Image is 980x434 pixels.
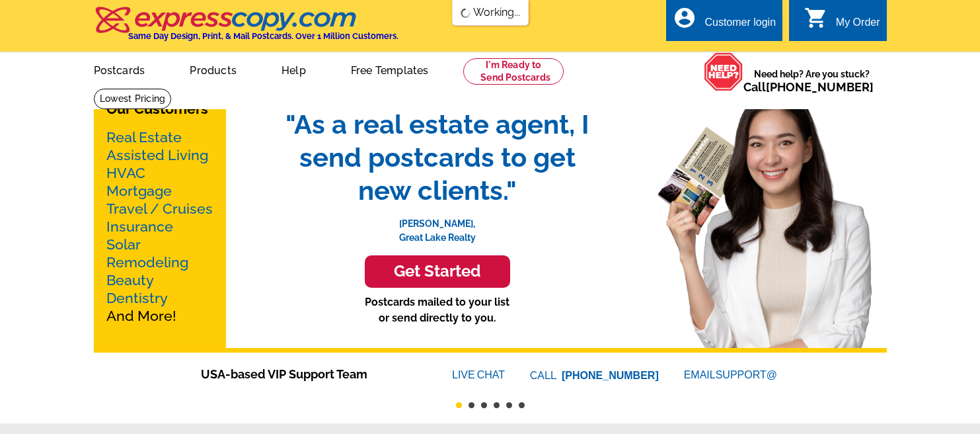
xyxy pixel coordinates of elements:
p: Postcards mailed to your list or send directly to you. [272,294,603,326]
a: shopping_cart My Order [804,15,880,31]
i: shopping_cart [804,6,828,30]
a: Solar [106,236,141,253]
h4: Same Day Design, Print, & Mail Postcards. Over 1 Million Customers. [128,31,398,41]
a: Postcards [73,54,167,85]
font: LIVE [452,367,477,383]
a: Get Started [272,255,603,288]
button: 4 of 6 [494,402,500,408]
a: Real Estate [106,129,182,146]
span: USA-based VIP Support Team [201,365,412,383]
button: 1 of 6 [456,402,462,408]
span: "As a real estate agent, I send postcards to get new clients." [272,108,603,207]
p: And More! [106,128,213,325]
a: Same Day Design, Print, & Mail Postcards. Over 1 Million Customers. [94,16,398,41]
button: 5 of 6 [506,402,512,408]
button: 6 of 6 [519,402,525,408]
a: Free Templates [330,54,450,85]
img: loading... [460,8,471,19]
h3: Get Started [381,262,494,281]
a: HVAC [106,165,145,181]
a: Travel / Cruises [106,200,213,217]
a: [PHONE_NUMBER] [562,370,659,381]
span: Call [743,80,874,94]
a: Mortgage [106,183,172,199]
a: Remodeling [106,254,188,271]
font: CALL [530,368,558,384]
a: account_circle Customer login [673,15,776,31]
a: LIVECHAT [452,369,505,380]
a: Beauty [106,272,154,288]
img: help [704,52,743,91]
p: [PERSON_NAME], Great Lake Realty [272,207,603,245]
button: 3 of 6 [481,402,487,408]
a: [PHONE_NUMBER] [766,80,874,94]
a: EMAILSUPPORT@ [684,369,779,380]
a: Products [169,54,258,85]
span: Need help? Are you stuck? [743,67,880,94]
div: My Order [836,17,880,35]
a: Assisted Living [106,147,208,163]
a: Dentistry [106,290,168,306]
a: Insurance [106,218,173,235]
div: Customer login [704,17,776,35]
a: Help [260,54,327,85]
i: account_circle [673,6,697,30]
font: SUPPORT@ [716,367,779,383]
button: 2 of 6 [469,402,474,408]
